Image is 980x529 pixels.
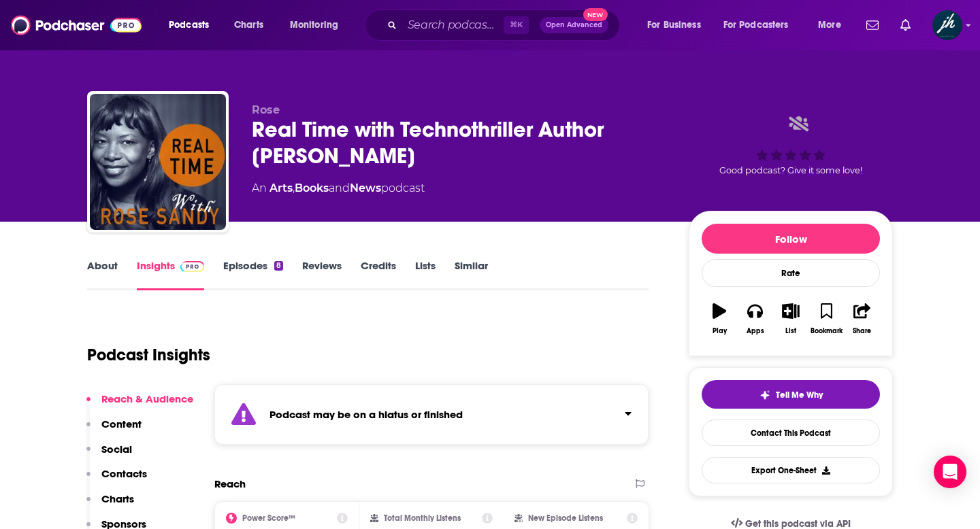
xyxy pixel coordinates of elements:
[737,294,772,343] button: Apps
[223,259,283,290] a: Episodes8
[384,513,461,523] h2: Total Monthly Listens
[180,261,204,272] img: Podchaser Pro
[329,182,350,194] span: and
[86,443,132,468] button: Social
[137,259,204,290] a: InsightsPodchaser Pro
[378,10,633,41] div: Search podcasts, credits, & more...
[934,456,966,488] div: Open Intercom Messenger
[295,182,329,194] a: Books
[540,17,608,33] button: Open AdvancedNew
[234,16,263,35] span: Charts
[101,392,193,405] p: Reach & Audience
[101,492,134,505] p: Charts
[638,14,718,36] button: open menu
[808,294,844,343] button: Bookmark
[702,259,880,287] div: Rate
[87,259,118,290] a: About
[723,16,789,35] span: For Podcasters
[811,327,843,335] div: Bookmark
[101,467,147,480] p: Contacts
[504,16,529,34] span: ⌘ K
[214,477,246,490] h2: Reach
[759,390,770,400] img: tell me why sparkle
[225,14,272,36] a: Charts
[86,392,193,417] button: Reach & Audience
[242,513,295,523] h2: Power Score™
[853,327,871,335] div: Share
[402,14,504,36] input: Search podcasts, credits, & more...
[713,327,727,335] div: Play
[90,94,226,230] img: Real Time with Technothriller Author Rose Sandy
[702,457,880,483] button: Export One-Sheet
[785,327,796,335] div: List
[747,327,764,335] div: Apps
[86,467,147,492] button: Contacts
[715,14,808,36] button: open menu
[932,10,962,40] img: User Profile
[11,12,142,38] img: Podchaser - Follow, Share and Rate Podcasts
[776,390,823,400] span: Tell Me Why
[415,259,436,290] a: Lists
[546,22,602,29] span: Open Advanced
[861,14,884,37] a: Show notifications dropdown
[845,294,880,343] button: Share
[274,261,283,271] div: 8
[252,103,280,116] span: Rose
[101,417,142,430] p: Content
[214,384,649,445] section: Click to expand status details
[689,103,893,188] div: Good podcast? Give it some love!
[808,14,858,36] button: open menu
[773,294,808,343] button: List
[86,492,134,517] button: Charts
[702,294,737,343] button: Play
[302,259,342,290] a: Reviews
[647,16,701,35] span: For Business
[932,10,962,40] span: Logged in as JHPublicRelations
[719,165,862,175] span: Good podcast? Give it some love!
[361,259,396,290] a: Credits
[528,513,603,523] h2: New Episode Listens
[280,14,356,36] button: open menu
[702,380,880,409] button: tell me why sparkleTell Me Why
[159,14,227,36] button: open menu
[350,182,381,194] a: News
[269,408,463,421] strong: Podcast may be on a hiatus or finished
[87,345,210,365] h1: Podcast Insights
[101,443,132,456] p: Social
[702,420,880,446] a: Contact This Podcast
[895,14,916,37] a: Show notifications dropdown
[86,417,142,443] button: Content
[269,182,293,194] a: Arts
[169,16,209,35] span: Podcasts
[583,8,608,21] span: New
[455,259,488,290] a: Similar
[932,10,962,40] button: Show profile menu
[818,16,841,35] span: More
[252,180,425,197] div: An podcast
[290,16,338,35] span: Monitoring
[293,182,295,194] span: ,
[702,224,880,254] button: Follow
